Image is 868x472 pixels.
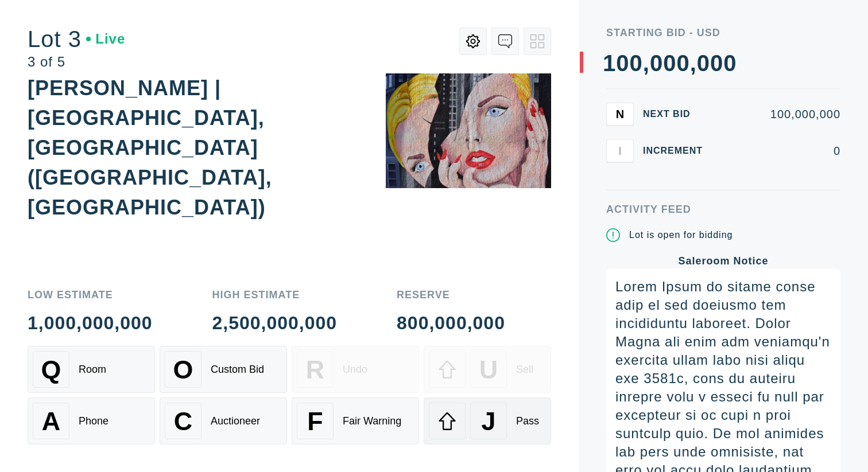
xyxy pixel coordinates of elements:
[173,355,193,384] span: O
[643,110,712,119] div: Next Bid
[643,146,712,155] div: Increment
[606,103,634,126] button: N
[28,314,153,332] div: 1,000,000,000
[160,397,287,444] button: CAuctioneer
[307,407,323,436] span: F
[481,407,495,436] span: J
[397,290,505,300] div: Reserve
[306,355,324,384] span: R
[79,415,108,427] div: Phone
[616,52,629,75] div: 0
[28,397,155,444] button: APhone
[28,346,155,393] button: QRoom
[676,52,689,75] div: 0
[28,55,125,69] div: 3 of 5
[28,76,272,219] div: [PERSON_NAME] | [GEOGRAPHIC_DATA], [GEOGRAPHIC_DATA] ([GEOGRAPHIC_DATA], [GEOGRAPHIC_DATA])
[424,346,551,393] button: USell
[629,228,733,242] div: Lot is open for bidding
[479,355,498,384] span: U
[630,52,643,75] div: 0
[618,144,622,157] span: I
[603,52,616,75] div: 1
[721,108,840,120] div: 100,000,000
[616,107,624,120] span: N
[211,415,260,427] div: Auctioneer
[663,52,676,75] div: 0
[516,364,533,376] div: Sell
[721,145,840,157] div: 0
[516,415,539,427] div: Pass
[160,346,287,393] button: OCustom Bid
[643,52,650,281] div: ,
[723,52,737,75] div: 0
[42,407,60,436] span: A
[397,314,505,332] div: 800,000,000
[606,256,840,266] div: Saleroom Notice
[28,28,125,50] div: Lot 3
[697,52,710,75] div: 0
[292,397,419,444] button: FFair Warning
[343,364,367,376] div: Undo
[606,28,840,38] div: Starting Bid - USD
[86,32,125,46] div: Live
[343,415,401,427] div: Fair Warning
[211,364,264,376] div: Custom Bid
[690,52,697,281] div: ,
[212,314,338,332] div: 2,500,000,000
[606,204,840,214] div: Activity Feed
[212,290,338,300] div: High Estimate
[650,52,663,75] div: 0
[292,346,419,393] button: RUndo
[28,290,153,300] div: Low Estimate
[41,355,61,384] span: Q
[174,407,192,436] span: C
[424,397,551,444] button: JPass
[606,139,634,162] button: I
[79,364,106,376] div: Room
[710,52,723,75] div: 0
